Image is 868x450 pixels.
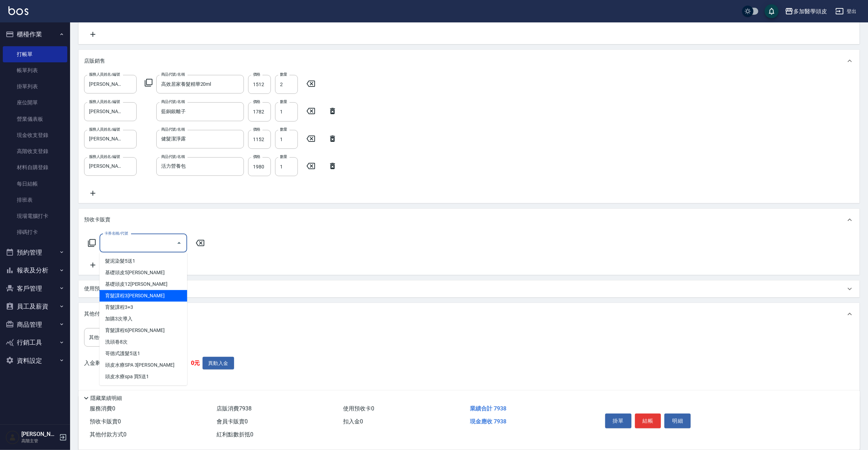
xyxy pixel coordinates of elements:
a: 營業儀表板 [3,111,67,127]
p: 預收卡販賣 [84,216,110,223]
button: 報表及分析 [3,261,67,279]
div: 其他付款方式入金可用餘額: 0 [78,303,860,325]
label: 服務人員姓名/編號 [89,72,120,77]
label: 卡券名稱/代號 [104,231,128,236]
span: 服務消費 0 [90,405,115,412]
a: 每日結帳 [3,176,67,192]
a: 座位開單 [3,95,67,111]
button: save [765,4,779,18]
div: 多加醫學頭皮 [793,7,827,16]
a: 帳單列表 [3,62,67,78]
span: 加購3次導入 [100,313,187,325]
div: 預收卡販賣 [78,209,860,231]
a: 掃碼打卡 [3,224,67,240]
label: 商品代號/名稱 [161,127,185,132]
strong: 0元 [191,360,200,367]
span: 育髮課程3[PERSON_NAME] [100,290,187,302]
button: 員工及薪資 [3,297,67,316]
label: 服務人員姓名/編號 [89,127,120,132]
button: 掛單 [605,414,631,428]
a: 高階收支登錄 [3,143,67,159]
h5: [PERSON_NAME] [21,431,57,438]
span: 會員卡販賣 0 [217,418,248,425]
span: 現金應收 7938 [470,418,506,425]
label: 商品代號/名稱 [161,154,185,159]
label: 服務人員姓名/編號 [89,99,120,104]
p: 店販銷售 [84,57,105,65]
div: 店販銷售 [78,50,860,72]
a: 排班表 [3,192,67,208]
a: 掛單列表 [3,78,67,95]
button: 資料設定 [3,352,67,370]
span: 業績合計 7938 [470,405,506,412]
span: 店販消費 7938 [217,405,252,412]
button: 明細 [664,414,691,428]
a: 打帳單 [3,46,67,62]
label: 數量 [280,154,287,159]
p: 其他付款方式 [84,310,149,318]
a: 材料自購登錄 [3,159,67,175]
label: 價格 [253,72,260,77]
span: 髮泥染髮5送1 [100,255,187,267]
label: 數量 [280,72,287,77]
span: 其他付款方式 0 [90,431,127,438]
span: 育髮課程3+3 [100,302,187,313]
p: 高階主管 [21,438,57,444]
span: 基礎頭皮12[PERSON_NAME] [100,278,187,290]
p: 使用預收卡 [84,285,110,292]
span: 使用預收卡 0 [343,405,374,412]
button: 櫃檯作業 [3,25,67,43]
a: 現金收支登錄 [3,127,67,143]
label: 價格 [253,127,260,132]
button: 登出 [833,5,860,18]
button: 預約管理 [3,243,67,262]
button: 客戶管理 [3,279,67,298]
label: 數量 [280,127,287,132]
label: 服務人員姓名/編號 [89,154,120,159]
button: 多加醫學頭皮 [782,4,830,19]
span: 頭皮水療spa 買5送1 [100,371,187,382]
button: 結帳 [635,414,661,428]
label: 商品代號/名稱 [161,99,185,104]
label: 價格 [253,99,260,104]
label: 數量 [280,99,287,104]
label: 商品代號/名稱 [161,72,185,77]
a: 現場電腦打卡 [3,208,67,224]
span: 育髮課程6[PERSON_NAME] [100,325,187,336]
div: 使用預收卡 [78,281,860,297]
span: 頭皮水療SPA 3[PERSON_NAME] [100,359,187,371]
button: 商品管理 [3,316,67,334]
span: 基礎頭皮5[PERSON_NAME] [100,267,187,278]
button: Close [173,237,185,249]
span: 預收卡販賣 0 [90,418,121,425]
span: 洗頭卷8次 [100,336,187,348]
label: 價格 [253,154,260,159]
button: 異動入金 [203,357,234,370]
img: Person [6,430,20,444]
button: 行銷工具 [3,333,67,352]
p: 隱藏業績明細 [90,395,122,402]
span: 紅利點數折抵 0 [217,431,253,438]
span: 哥德式護髮5送1 [100,348,187,359]
span: 扣入金 0 [343,418,363,425]
img: Logo [8,6,28,15]
p: 入金剩餘： [84,360,121,367]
